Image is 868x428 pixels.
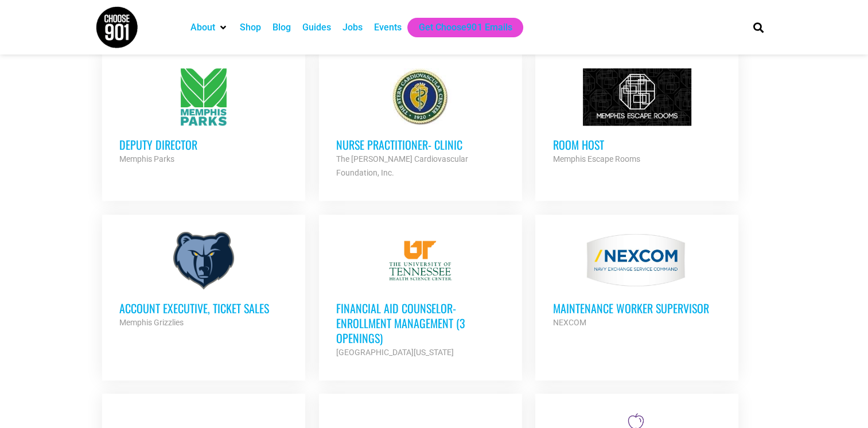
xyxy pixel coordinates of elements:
a: Financial Aid Counselor-Enrollment Management (3 Openings) [GEOGRAPHIC_DATA][US_STATE] [319,215,522,376]
a: Events [374,21,402,34]
strong: Memphis Parks [119,154,174,164]
a: Deputy Director Memphis Parks [102,51,305,183]
h3: Room Host [552,137,721,152]
nav: Main nav [185,18,733,37]
a: MAINTENANCE WORKER SUPERVISOR NEXCOM [535,215,738,347]
h3: Financial Aid Counselor-Enrollment Management (3 Openings) [336,301,505,345]
strong: NEXCOM [552,318,586,327]
a: Shop [240,21,261,34]
a: About [190,21,215,34]
a: Blog [273,21,291,34]
h3: MAINTENANCE WORKER SUPERVISOR [552,301,721,316]
h3: Deputy Director [119,137,288,152]
h3: Account Executive, Ticket Sales [119,301,288,316]
a: Room Host Memphis Escape Rooms [535,51,738,183]
div: About [185,18,234,37]
a: Account Executive, Ticket Sales Memphis Grizzlies [102,215,305,347]
strong: Memphis Escape Rooms [552,154,640,164]
div: Search [749,18,768,37]
strong: The [PERSON_NAME] Cardiovascular Foundation, Inc. [336,154,468,177]
strong: Memphis Grizzlies [119,318,184,327]
a: Guides [302,21,331,34]
a: Get Choose901 Emails [419,21,512,34]
a: Nurse Practitioner- Clinic The [PERSON_NAME] Cardiovascular Foundation, Inc. [319,51,522,197]
a: Jobs [342,21,363,34]
h3: Nurse Practitioner- Clinic [336,137,505,152]
strong: [GEOGRAPHIC_DATA][US_STATE] [336,348,454,357]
